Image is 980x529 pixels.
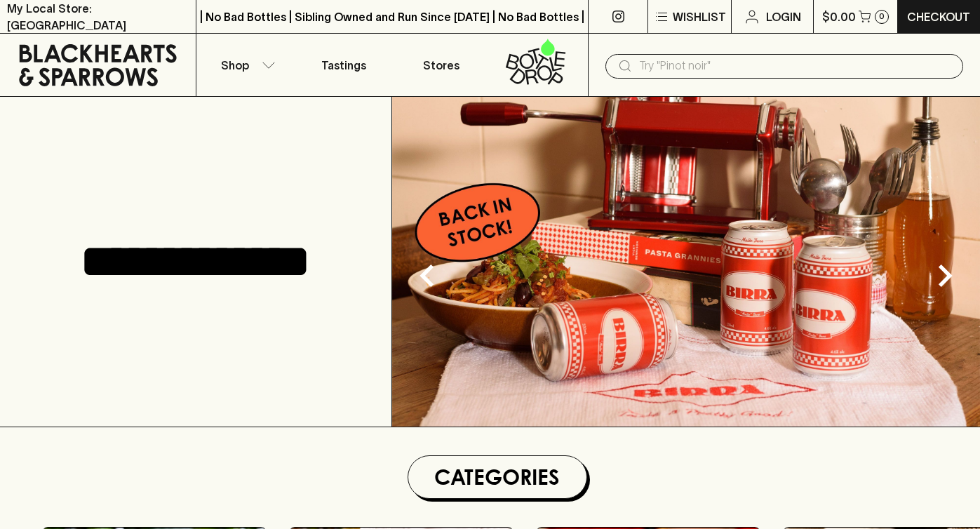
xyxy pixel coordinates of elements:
[196,34,294,96] button: Shop
[221,57,249,74] p: Shop
[822,8,856,25] p: $0.00
[423,57,459,74] p: Stores
[392,97,980,427] img: optimise
[414,462,581,493] h1: Categories
[639,55,952,77] input: Try "Pinot noir"
[673,8,726,25] p: Wishlist
[392,34,490,96] a: Stores
[321,57,366,74] p: Tastings
[917,248,973,304] button: Next
[907,8,970,25] p: Checkout
[399,248,455,304] button: Previous
[295,34,392,96] a: Tastings
[766,8,801,25] p: Login
[879,13,885,20] p: 0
